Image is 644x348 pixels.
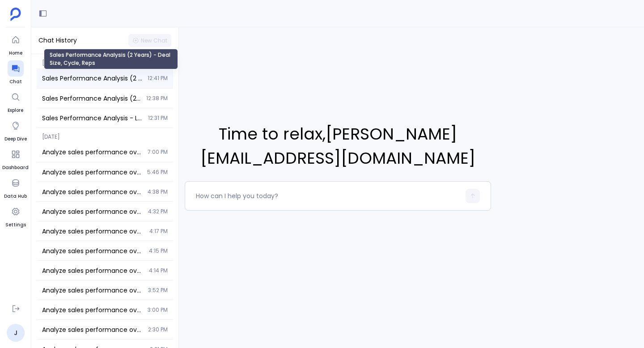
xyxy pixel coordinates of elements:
[42,114,143,123] span: Sales Performance Analysis - Last 2 Years
[185,122,491,170] span: Time to relax , [PERSON_NAME][EMAIL_ADDRESS][DOMAIN_NAME]
[4,175,27,200] a: Data Hub
[42,286,143,295] span: Analyze sales performance over the last 2 years including deal size trends, sales cycle efficienc...
[42,207,143,216] span: Analyze sales performance over the last 2 years including deal size trends, sales cycle efficienc...
[42,325,143,334] span: Analyze sales performance over the last 2 years including deal size trends, sales cycle efficienc...
[4,118,27,143] a: Deep Dive
[8,89,24,114] a: Explore
[42,74,142,83] span: Sales Performance Analysis (2 Years) - Deal Size, Cycle, Reps
[8,32,24,57] a: Home
[5,221,26,229] span: Settings
[8,78,24,85] span: Chat
[4,136,27,143] span: Deep Dive
[146,95,168,102] span: 12:38 PM
[4,193,27,200] span: Data Hub
[149,247,168,255] span: 4:15 PM
[148,306,168,314] span: 3:00 PM
[2,164,29,171] span: Dashboard
[8,107,24,114] span: Explore
[148,115,168,122] span: 12:31 PM
[37,128,173,140] span: [DATE]
[44,49,178,69] div: Sales Performance Analysis (2 Years) - Deal Size, Cycle, Reps
[148,287,168,294] span: 3:52 PM
[2,146,29,171] a: Dashboard
[42,187,142,196] span: Analyze sales performance over the last 2 years including deal size trends, sales cycle efficienc...
[148,75,168,82] span: 12:41 PM
[148,208,168,215] span: 4:32 PM
[38,36,77,45] span: Chat History
[5,204,26,229] a: Settings
[149,228,168,235] span: 4:17 PM
[42,227,144,236] span: Analyze sales performance over the last 2 years including deal size trends, sales cycle efficienc...
[42,94,141,103] span: Sales Performance Analysis (2 Years) - Deal Size, Cycle, Reps
[42,148,142,157] span: Analyze sales performance over the last 2 years including deal size trends, sales cycle efficienc...
[147,169,168,176] span: 5:46 PM
[42,306,142,314] span: Analyze sales performance over the last 2 years including deal size trends, sales cycle efficienc...
[148,326,168,333] span: 2:30 PM
[42,246,144,255] span: Analyze sales performance over the last 2 years including deal size trends, sales cycle efficienc...
[148,188,168,195] span: 4:38 PM
[42,168,142,177] span: Analyze sales performance over the last 2 years including deal size trends, sales cycle efficienc...
[149,267,168,274] span: 4:14 PM
[10,8,21,21] img: petavue logo
[7,324,25,342] a: J
[148,149,168,156] span: 7:00 PM
[8,60,24,85] a: Chat
[42,266,144,275] span: Analyze sales performance over the last 2 years including deal size trends, sales cycle efficienc...
[37,54,173,67] span: [DATE]
[8,50,24,57] span: Home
